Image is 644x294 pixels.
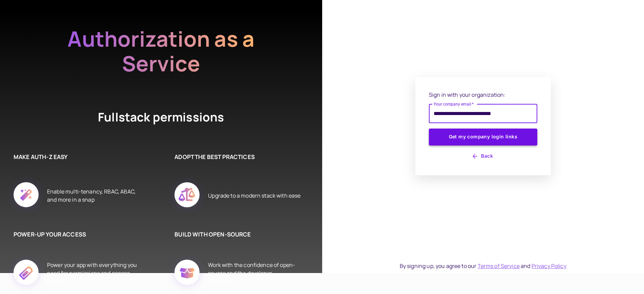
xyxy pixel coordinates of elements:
a: Privacy Policy [532,262,566,270]
button: Back [429,151,537,162]
h4: Fullstack permissions [73,109,249,126]
h6: POWER-UP YOUR ACCESS [14,230,141,239]
h6: MAKE AUTH-Z EASY [14,153,141,161]
h6: BUILD WITH OPEN-SOURCE [174,230,302,239]
label: Your company email [434,101,474,107]
p: Sign in with your organization: [429,91,537,99]
div: By signing up, you agree to our and [400,262,566,270]
div: Power your app with everything you need for permissions and access-control [47,252,141,294]
button: Get my company login links [429,129,537,145]
div: Upgrade to a modern stack with ease [208,175,300,217]
div: Work with the confidence of open-source and the developer community [208,252,302,294]
div: Enable multi-tenancy, RBAC, ABAC, and more in a snap [47,175,141,217]
h2: Authorization as a Service [46,26,276,76]
a: Terms of Service [478,262,520,270]
h6: ADOPT THE BEST PRACTICES [174,153,302,161]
